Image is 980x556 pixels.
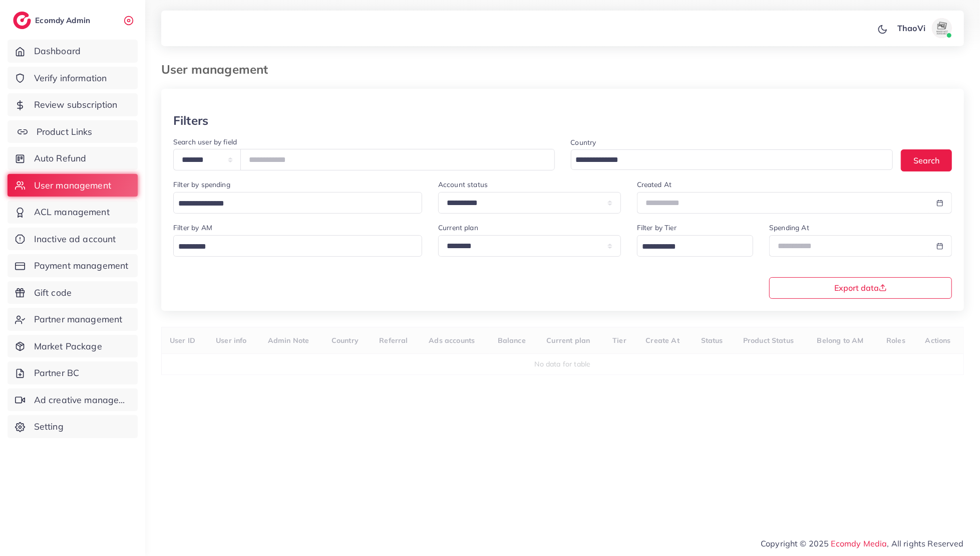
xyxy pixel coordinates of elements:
label: Filter by spending [173,179,230,190]
span: User management [34,179,111,192]
a: Payment management [8,254,138,277]
a: Partner management [8,308,138,331]
a: Gift code [8,281,138,304]
img: logo [13,12,31,29]
div: Search for option [571,149,893,170]
h2: Ecomdy Admin [35,16,93,25]
a: Partner BC [8,361,138,385]
span: Setting [34,420,64,433]
button: Export data [769,277,952,299]
img: avatar [932,18,952,38]
span: Payment management [34,259,129,272]
label: Filter by Tier [637,223,677,233]
p: ThaoVi [897,22,925,34]
label: Created At [637,179,672,190]
span: ACL management [34,206,110,219]
a: ThaoViavatar [892,18,956,38]
span: Dashboard [34,45,81,58]
a: Auto Refund [8,147,138,170]
label: Search user by field [173,137,237,147]
span: Review subscription [34,98,118,111]
a: Ecomdy Media [831,538,887,548]
div: Search for option [637,235,753,257]
a: Inactive ad account [8,228,138,251]
a: Setting [8,415,138,438]
div: Search for option [173,235,422,257]
a: logoEcomdy Admin [13,12,93,29]
span: Gift code [34,286,72,299]
h3: User management [161,62,276,77]
label: Account status [438,179,488,190]
a: Review subscription [8,93,138,116]
span: Market Package [34,340,102,353]
input: Search for option [175,239,409,255]
h3: Filters [173,113,208,128]
a: Market Package [8,335,138,358]
a: ACL management [8,201,138,224]
a: Ad creative management [8,389,138,412]
label: Spending At [769,223,809,233]
a: Verify information [8,67,138,90]
span: Partner management [34,313,123,326]
a: User management [8,174,138,197]
input: Search for option [175,196,409,212]
div: Search for option [173,192,422,214]
input: Search for option [638,239,740,255]
span: Partner BC [34,366,80,380]
span: Product Links [37,125,93,138]
a: Dashboard [8,40,138,63]
span: Ad creative management [34,394,130,407]
a: Product Links [8,120,138,143]
label: Filter by AM [173,223,212,233]
span: Verify information [34,72,107,85]
input: Search for option [572,152,880,168]
label: Current plan [438,223,478,233]
span: Inactive ad account [34,233,116,246]
span: Copyright © 2025 [761,537,964,549]
button: Search [901,149,952,171]
label: Country [571,137,596,147]
span: , All rights Reserved [887,537,964,549]
span: Export data [834,284,887,292]
span: Auto Refund [34,152,87,165]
